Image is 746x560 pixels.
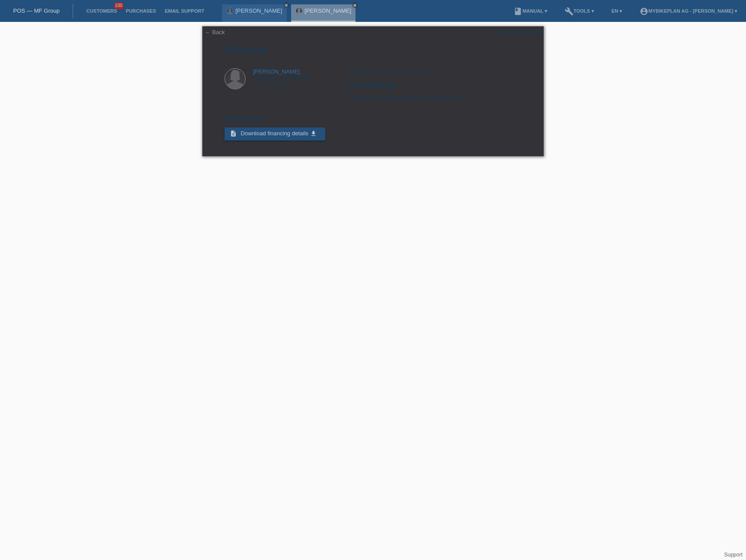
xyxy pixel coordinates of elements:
h2: CHF 4'490.00 [348,81,521,95]
i: account_circle [640,7,648,16]
a: close [283,2,289,8]
a: EN ▾ [607,8,626,14]
span: 100 [114,2,124,10]
div: POSP00024460 [499,29,540,35]
i: book [514,7,522,16]
span: Download financing details [241,130,309,137]
h2: Downloads [225,114,521,127]
a: ← Back [205,29,225,35]
a: buildTools ▾ [560,8,598,14]
a: POS — MF Group [13,7,60,14]
a: bookManual ▾ [509,8,552,14]
i: close [353,3,357,7]
a: account_circleMybikeplan AG - [PERSON_NAME] ▾ [635,8,742,14]
a: Customers [82,8,121,14]
a: Purchases [121,8,160,14]
a: [PERSON_NAME] [236,7,282,14]
div: [STREET_ADDRESS] 5737 Menziken [253,68,310,88]
i: description [230,130,237,137]
div: [GEOGRAPHIC_DATA], [DATE] Instalments (48 instalments) (Ausserhalb KKG) [348,68,521,108]
a: description Download financing details get_app [225,127,325,141]
a: close [352,2,358,8]
i: close [284,3,289,7]
a: Email Support [160,8,208,14]
i: get_app [310,130,317,137]
a: [PERSON_NAME] [305,7,352,14]
a: Support [724,552,742,558]
i: build [565,7,574,16]
h1: Purchase [225,44,521,55]
a: [PERSON_NAME] [253,68,300,75]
